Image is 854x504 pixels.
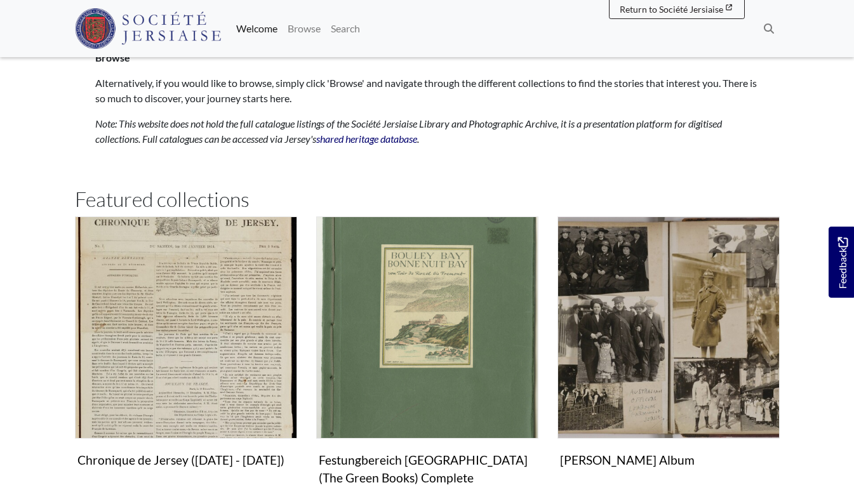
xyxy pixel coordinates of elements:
strong: Browse [95,51,130,63]
h2: Featured collections [75,187,780,211]
span: Feedback [835,237,850,289]
em: Note: This website does not hold the full catalogue listings of the Société Jersiaise Library and... [95,117,722,145]
a: Search [326,16,365,41]
a: Would you like to provide feedback? [829,227,854,298]
a: Browse [283,16,326,41]
img: Festungbereich Jersey (The Green Books) Complete [316,216,538,439]
img: Société Jersiaise [75,8,222,49]
img: Chronique de Jersey (1814 - 1959) [75,216,297,439]
a: Festungbereich Jersey (The Green Books) CompleteFestungbereich [GEOGRAPHIC_DATA] (The Green Books... [316,216,538,491]
a: shared heritage database [316,133,417,145]
a: Société Jersiaise logo [75,5,222,52]
a: John Edward Coombs Album[PERSON_NAME] Album [557,216,780,472]
span: Return to Société Jersiaise [620,4,723,15]
p: Alternatively, if you would like to browse, simply click 'Browse' and navigate through the differ... [95,76,759,106]
a: Welcome [231,16,283,41]
a: Chronique de Jersey (1814 - 1959)Chronique de Jersey ([DATE] - [DATE]) [75,216,297,472]
img: John Edward Coombs Album [557,216,780,439]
